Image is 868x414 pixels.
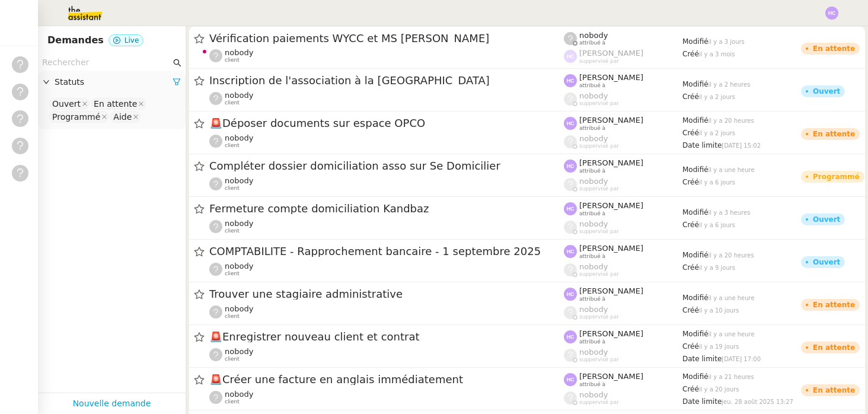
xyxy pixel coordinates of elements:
[209,33,564,44] span: Vérification paiements WYCC et MS [PERSON_NAME]
[682,372,709,381] span: Modifié
[225,270,240,277] span: client
[813,301,855,308] div: En attente
[579,286,643,295] span: [PERSON_NAME]
[579,244,643,253] span: [PERSON_NAME]
[564,288,577,301] img: svg
[579,305,608,314] span: nobody
[579,219,608,228] span: nobody
[709,331,755,337] span: il y a une heure
[813,259,840,266] div: Ouvert
[225,185,240,192] span: client
[49,111,109,123] nz-select-item: Programmé
[709,252,754,259] span: il y a 20 heures
[579,168,605,174] span: attribué à
[564,244,682,259] app-user-label: attribué à
[722,399,793,405] span: jeu. 28 août 2025 13:27
[91,98,146,110] nz-select-item: En attente
[699,307,739,314] span: il y a 10 jours
[564,73,682,88] app-user-label: attribué à
[682,80,709,88] span: Modifié
[225,313,240,320] span: client
[209,332,564,342] span: Enregistrer nouveau client et contrat
[42,56,171,69] input: Rechercher
[813,344,855,351] div: En attente
[579,49,643,58] span: [PERSON_NAME]
[225,176,253,185] span: nobody
[564,329,682,345] app-user-label: attribué à
[564,91,682,107] app-user-label: suppervisé par
[579,339,605,345] span: attribué à
[564,305,682,320] app-user-label: suppervisé par
[564,50,577,63] img: svg
[682,141,722,149] span: Date limite
[225,91,253,100] span: nobody
[225,390,253,399] span: nobody
[209,75,564,86] span: Inscription de l'association à la [GEOGRAPHIC_DATA]
[209,133,564,149] app-user-detailed-label: client
[579,116,643,125] span: [PERSON_NAME]
[564,74,577,87] img: svg
[209,48,564,63] app-user-detailed-label: client
[125,36,139,44] span: Live
[225,347,253,356] span: nobody
[52,98,81,109] div: Ouvert
[209,262,564,277] app-user-detailed-label: client
[52,112,100,122] div: Programmé
[564,201,682,216] app-user-label: attribué à
[47,32,104,49] nz-page-header-title: Demandes
[682,342,699,351] span: Créé
[564,390,682,406] app-user-label: suppervisé par
[564,49,682,64] app-user-label: suppervisé par
[564,134,682,149] app-user-label: suppervisé par
[709,39,745,45] span: il y a 3 jours
[209,390,564,405] app-user-detailed-label: client
[709,81,751,88] span: il y a 2 heures
[722,142,761,149] span: [DATE] 15:02
[682,165,709,174] span: Modifié
[682,129,699,137] span: Créé
[682,397,722,406] span: Date limite
[225,100,240,106] span: client
[209,373,222,386] span: 🚨
[209,374,564,385] span: Créer une facture en anglais immédiatement
[209,219,564,234] app-user-detailed-label: client
[813,216,840,223] div: Ouvert
[564,202,577,215] img: svg
[209,91,564,106] app-user-detailed-label: client
[579,228,619,235] span: suppervisé par
[209,117,222,129] span: 🚨
[699,179,735,186] span: il y a 6 jours
[699,265,735,271] span: il y a 9 jours
[564,116,682,131] app-user-label: attribué à
[579,399,619,406] span: suppervisé par
[699,51,735,58] span: il y a 3 mois
[579,58,619,65] span: suppervisé par
[579,296,605,302] span: attribué à
[564,372,682,387] app-user-label: attribué à
[209,330,222,343] span: 🚨
[225,57,240,63] span: client
[579,100,619,107] span: suppervisé par
[209,246,564,257] span: COMPTABILITE - Rapprochement bancaire - 1 septembre 2025
[564,330,577,343] img: svg
[682,50,699,58] span: Créé
[579,253,605,260] span: attribué à
[579,211,605,217] span: attribué à
[699,130,735,136] span: il y a 2 jours
[579,134,608,143] span: nobody
[579,314,619,320] span: suppervisé par
[699,94,735,100] span: il y a 2 jours
[722,356,761,362] span: [DATE] 17:00
[682,178,699,186] span: Créé
[579,82,605,89] span: attribué à
[813,130,855,138] div: En attente
[225,228,240,234] span: client
[579,271,619,278] span: suppervisé par
[113,112,132,122] div: Aide
[682,37,709,46] span: Modifié
[94,98,137,109] div: En attente
[813,88,840,95] div: Ouvert
[564,160,577,173] img: svg
[564,31,682,46] app-user-label: attribué à
[209,304,564,320] app-user-detailed-label: client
